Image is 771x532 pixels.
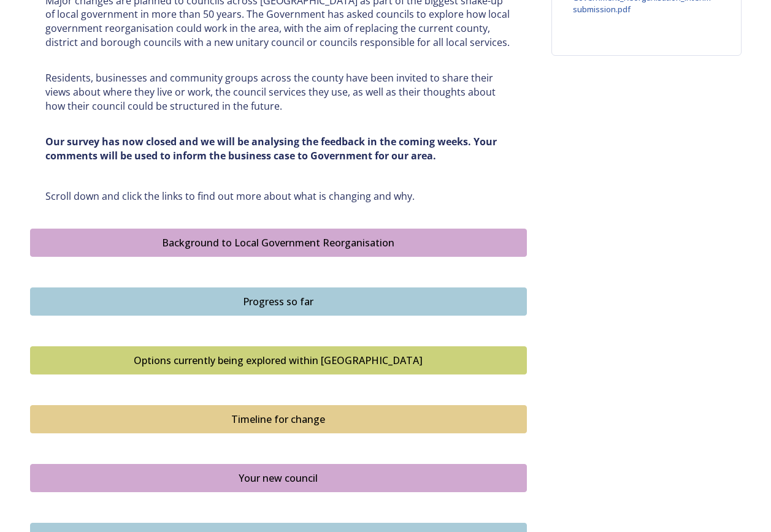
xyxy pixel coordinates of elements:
[37,235,520,250] div: Background to Local Government Reorganisation
[30,464,527,492] button: Your new council
[37,471,520,485] div: Your new council
[30,346,527,374] button: Options currently being explored within West Sussex
[45,135,499,162] strong: Our survey has now closed and we will be analysing the feedback in the coming weeks. Your comment...
[30,229,527,257] button: Background to Local Government Reorganisation
[45,71,512,113] p: Residents, businesses and community groups across the county have been invited to share their vie...
[30,405,527,433] button: Timeline for change
[37,412,520,427] div: Timeline for change
[45,189,512,203] p: Scroll down and click the links to find out more about what is changing and why.
[30,287,527,316] button: Progress so far
[37,294,520,309] div: Progress so far
[37,353,520,368] div: Options currently being explored within [GEOGRAPHIC_DATA]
